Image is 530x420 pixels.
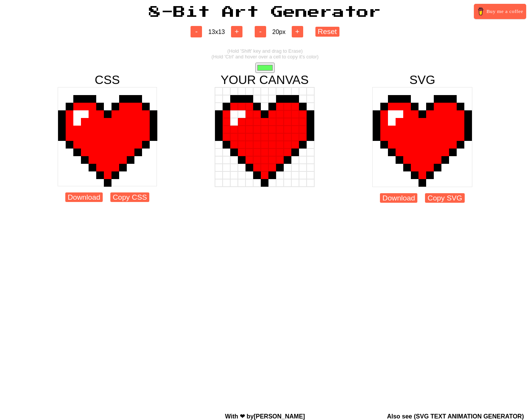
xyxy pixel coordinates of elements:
[380,193,417,203] button: Download
[477,8,485,15] img: Buy me a coffee
[208,29,225,35] span: 13 x 13
[272,29,286,35] span: 20 px
[387,413,524,420] span: Also see ( )
[416,413,522,420] a: SVG TEXT ANIMATION GENERATOR
[292,26,303,37] button: +
[191,26,202,37] button: -
[486,8,523,15] span: Buy me a coffee
[212,48,318,60] span: (Hold 'Shift' key and drag to Erase) (Hold 'Ctrl' and hover over a cell to copy it's color)
[65,192,103,202] button: Download
[315,27,339,36] button: Reset
[409,73,435,87] span: SVG
[110,192,149,202] button: Copy CSS
[425,193,464,203] button: Copy SVG
[95,73,120,87] span: CSS
[231,26,242,37] button: +
[474,4,526,19] a: Buy me a coffee
[240,413,245,420] span: love
[254,413,305,420] a: [PERSON_NAME]
[221,73,309,87] span: YOUR CANVAS
[255,26,266,37] button: -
